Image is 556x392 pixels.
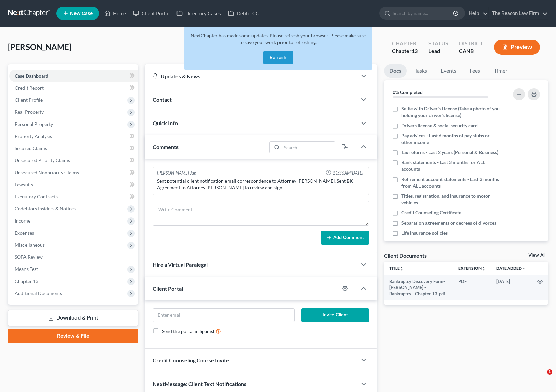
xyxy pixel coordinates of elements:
td: PDF [453,275,491,300]
span: Mortgage Payoff (if applicable) [401,240,465,246]
a: Titleunfold_more [389,266,404,271]
span: NextMessage: Client Text Notifications [153,381,246,387]
span: Separation agreements or decrees of divorces [401,219,496,226]
span: Secured Claims [15,145,47,151]
a: Review & File [8,329,138,343]
button: Add Comment [321,231,369,245]
span: Hire a Virtual Paralegal [153,261,208,268]
span: Chapter 13 [15,278,38,284]
span: Drivers license & social security card [401,122,478,129]
span: Contact [153,96,172,103]
a: Timer [489,64,513,78]
i: unfold_more [482,267,486,271]
a: Credit Report [9,82,138,94]
span: Case Dashboard [15,73,48,79]
div: Chapter [392,47,418,55]
span: Titles, registration, and insurance to motor vehicles [401,193,501,206]
span: Miscellaneous [15,242,45,248]
a: Events [435,64,462,78]
span: Client Profile [15,97,43,103]
iframe: Intercom live chat [533,369,549,385]
a: Home [101,7,130,19]
a: Directory Cases [173,7,224,19]
span: Send the portal in Spanish [162,328,216,334]
span: Client Portal [153,285,183,292]
span: Means Test [15,266,38,272]
span: 13 [412,48,418,54]
span: Unsecured Priority Claims [15,157,70,163]
span: Income [15,218,30,224]
span: Personal Property [15,121,53,127]
span: Property Analysis [15,133,52,139]
input: Search... [282,142,335,153]
span: Executory Contracts [15,194,58,199]
span: Selfie with Driver's License (Take a photo of you holding your driver's license) [401,105,501,119]
input: Enter email [153,309,294,322]
span: SOFA Review [15,254,43,260]
span: Lawsuits [15,182,33,187]
span: Expenses [15,230,34,236]
span: Pay advices - Last 6 months of pay stubs or other income [401,132,501,146]
span: Credit Counseling Course Invite [153,357,229,363]
div: Updates & News [153,72,349,80]
input: Search by name... [393,7,454,19]
a: View All [528,253,545,258]
span: 1 [547,369,552,375]
a: Download & Print [8,310,138,326]
span: Retirement account statements - Last 3 months from ALL accounts [401,176,501,189]
a: DebtorCC [224,7,262,19]
span: Bank statements - Last 3 months for ALL accounts [401,159,501,173]
a: Help [465,7,488,19]
div: Sent potential client notification email correspondence to Attorney [PERSON_NAME]. Sent BK Agreem... [157,178,365,191]
span: Credit Report [15,85,44,91]
td: [DATE] [491,275,532,300]
span: Unsecured Nonpriority Claims [15,169,79,175]
div: Chapter [392,40,418,47]
a: Property Analysis [9,130,138,142]
span: Life insurance policies [401,230,448,236]
a: The Beacon Law Firm [489,7,548,19]
span: Comments [153,144,179,150]
a: Lawsuits [9,179,138,191]
a: Extensionunfold_more [458,266,486,271]
span: Credit Counseling Certificate [401,209,461,216]
span: Quick Info [153,120,178,126]
div: Client Documents [384,252,427,259]
span: Codebtors Insiders & Notices [15,206,76,211]
a: Unsecured Nonpriority Claims [9,166,138,179]
button: Refresh [263,51,293,64]
span: New Case [70,11,93,16]
button: Invite Client [301,308,369,322]
span: [PERSON_NAME] [8,42,71,52]
a: Docs [384,64,407,78]
i: unfold_more [400,267,404,271]
a: Date Added expand_more [496,266,526,271]
strong: 0% Completed [393,89,423,95]
button: Preview [494,40,540,55]
span: Tax returns - Last 2 years (Personal & Business) [401,149,498,156]
span: Real Property [15,109,44,115]
i: expand_more [522,267,526,271]
a: Unsecured Priority Claims [9,154,138,166]
a: SOFA Review [9,251,138,263]
a: Tasks [409,64,433,78]
a: Case Dashboard [9,70,138,82]
a: Executory Contracts [9,191,138,203]
span: Additional Documents [15,290,62,296]
a: Fees [464,64,486,78]
div: CANB [459,47,483,55]
div: Lead [428,47,448,55]
div: District [459,40,483,47]
span: 11:36AM[DATE] [333,170,363,176]
span: NextChapter has made some updates. Please refresh your browser. Please make sure to save your wor... [191,33,366,45]
a: Secured Claims [9,142,138,154]
a: Client Portal [130,7,173,19]
td: Bankruptcy Discovery Form-[PERSON_NAME] - Bankruptcy - Chapter 13-pdf [384,275,453,300]
div: Status [428,40,448,47]
div: [PERSON_NAME] Jun [157,170,196,176]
